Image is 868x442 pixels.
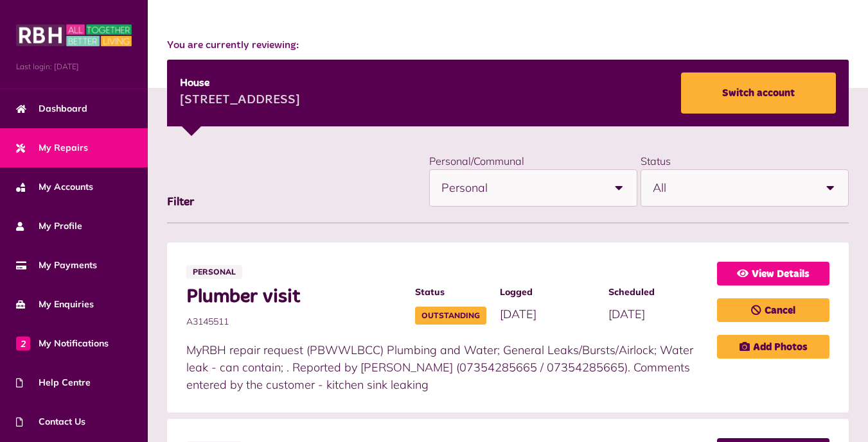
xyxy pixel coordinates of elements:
label: Status [641,155,671,167]
div: House [180,76,300,91]
span: Help Centre [16,376,91,389]
span: Last login: [DATE] [16,61,132,72]
div: [STREET_ADDRESS] [180,91,300,110]
span: Status [415,285,487,299]
img: MyRBH [16,22,132,48]
span: My Repairs [16,141,88,155]
a: Cancel [717,298,829,322]
span: Contact Us [16,415,85,429]
span: Outstanding [415,307,486,325]
span: [DATE] [500,307,536,321]
span: My Enquiries [16,298,94,311]
span: Plumber visit [186,285,402,309]
span: Personal [441,170,601,206]
span: Filter [167,196,194,208]
span: My Profile [16,219,82,233]
span: A3145511 [186,315,402,328]
span: You are currently reviewing: [167,38,849,53]
span: Scheduled [608,285,704,299]
span: My Payments [16,259,97,272]
a: Add Photos [717,335,829,359]
span: Personal [186,265,242,279]
span: Dashboard [16,102,87,115]
p: MyRBH repair request (PBWWLBCC) Plumbing and Water; General Leaks/Bursts/Airlock; Water leak - ca... [186,341,704,393]
span: All [653,170,812,206]
a: Switch account [681,72,836,114]
a: View Details [717,262,829,285]
span: My Accounts [16,180,93,194]
span: 2 [16,336,30,350]
label: Personal/Communal [429,155,524,167]
span: [DATE] [608,307,645,321]
span: My Notifications [16,337,109,350]
span: Logged [500,285,596,299]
